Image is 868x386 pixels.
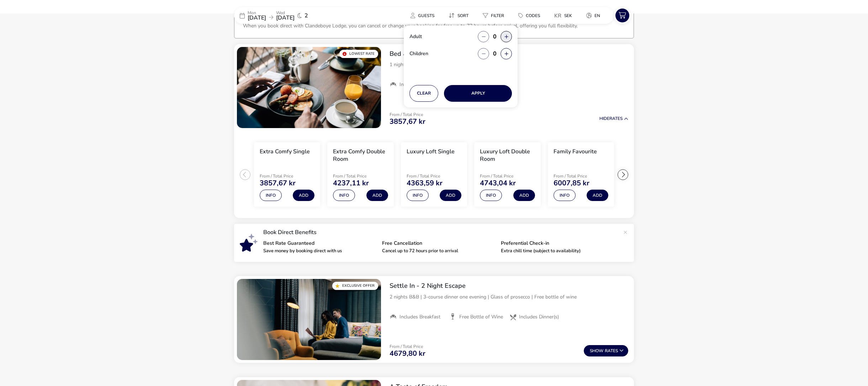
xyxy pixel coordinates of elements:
[399,81,440,88] span: Includes Breakfast
[339,50,378,58] div: Lowest Rate
[243,22,578,29] p: When you book direct with Clandeboye Lodge, you can cancel or change your booking for free up to ...
[324,139,397,210] swiper-slide: 2 / 8
[480,148,535,163] h3: Luxury Loft Double Room
[618,139,691,210] swiper-slide: 6 / 8
[480,180,516,187] span: 4743,04 kr
[390,61,628,68] p: 1 night B&B | Best available rate
[444,85,512,102] button: Apply
[587,190,608,201] button: Add
[554,190,576,201] button: Info
[333,174,388,178] p: From / Total Price
[390,118,425,125] span: 3857,67 kr
[594,13,600,18] span: en
[480,190,502,201] button: Info
[390,293,628,301] p: 2 nights B&B | 3-course dinner one evening | Glass of prosecco | Free bottle of wine
[263,241,376,246] p: Best Rate Guaranteed
[260,180,296,187] span: 3857,67 kr
[513,190,535,201] button: Add
[459,314,503,320] span: Free Bottle of Wine
[276,11,295,15] p: Wed
[399,314,440,320] span: Includes Breakfast
[397,139,471,210] swiper-slide: 3 / 8
[599,116,628,121] button: HideRates
[549,10,581,21] naf-pibe-menu-bar-item: krSEK
[409,51,434,56] label: Children
[390,112,425,117] p: From / Total Price
[581,10,606,21] button: en
[305,13,308,18] span: 2
[554,148,597,155] h3: Family Favourite
[333,148,388,163] h3: Extra Comfy Double Room
[407,174,461,178] p: From / Total Price
[260,190,282,201] button: Info
[276,14,295,22] span: [DATE]
[599,116,609,121] span: Hide
[384,276,634,326] div: Settle In - 2 Night Escape2 nights B&B | 3-course dinner one evening | Glass of prosecco | Free b...
[501,241,614,246] p: Preferential Check-in
[581,10,609,21] naf-pibe-menu-bar-item: en
[382,241,495,246] p: Free Cancellation
[471,139,544,210] swiper-slide: 4 / 8
[409,34,428,39] label: Adult
[333,180,369,187] span: 4237,11 kr
[260,148,310,155] h3: Extra Comfy Single
[390,282,628,290] h2: Settle In - 2 Night Escape
[440,190,461,201] button: Add
[384,44,634,94] div: Bed & Breakfast1 night B&B | Best available rateIncludes Breakfast
[382,249,495,253] p: Cancel up to 72 hours prior to arrival
[234,7,341,24] div: Mon[DATE]Wed[DATE]2
[260,174,314,178] p: From / Total Price
[554,180,589,187] span: 6007,85 kr
[250,139,324,210] swiper-slide: 1 / 8
[477,10,510,21] button: Filter
[544,139,618,210] swiper-slide: 5 / 8
[390,350,425,357] span: 4679,80 kr
[409,85,438,102] button: Clear
[407,190,429,201] button: Info
[405,10,440,21] button: Guests
[237,47,381,128] swiper-slide: 1 / 1
[263,229,620,235] p: Book Direct Benefits
[513,10,546,21] button: Codes
[526,13,540,18] span: Codes
[519,314,559,320] span: Includes Dinner(s)
[248,14,266,22] span: [DATE]
[554,174,608,178] p: From / Total Price
[248,11,266,15] p: Mon
[457,13,469,18] span: Sort
[293,190,314,201] button: Add
[501,249,614,253] p: Extra chill time (subject to availability)
[418,13,434,18] span: Guests
[405,10,443,21] naf-pibe-menu-bar-item: Guests
[332,282,378,290] div: Exclusive Offer
[333,190,355,201] button: Info
[513,10,549,21] naf-pibe-menu-bar-item: Codes
[590,349,605,353] span: Show
[477,10,513,21] naf-pibe-menu-bar-item: Filter
[443,10,477,21] naf-pibe-menu-bar-item: Sort
[366,190,388,201] button: Add
[407,148,455,155] h3: Luxury Loft Single
[549,10,578,21] button: krSEK
[480,174,535,178] p: From / Total Price
[237,279,381,360] swiper-slide: 1 / 1
[584,345,628,356] button: ShowRates
[554,12,561,19] i: kr
[564,13,572,18] span: SEK
[390,344,425,349] p: From / Total Price
[407,180,443,187] span: 4363,59 kr
[390,50,628,58] h2: Bed & Breakfast
[443,10,474,21] button: Sort
[491,13,504,18] span: Filter
[263,249,376,253] p: Save money by booking direct with us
